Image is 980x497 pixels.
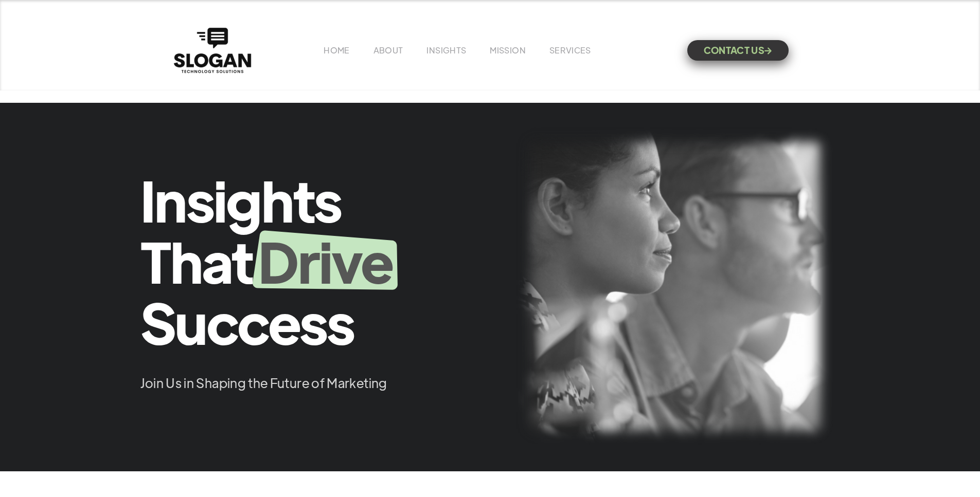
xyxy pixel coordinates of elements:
a: INSIGHTS [426,45,466,56]
a: CONTACT US [687,40,789,61]
span:  [764,47,772,54]
p: Join Us in Shaping the Future of Marketing [140,373,425,393]
a: HOME [324,45,349,56]
a: home [171,25,254,76]
a: SERVICES [549,45,591,56]
a: ABOUT [373,45,403,56]
span: Drive [253,227,398,293]
h3: Insights That Success [140,171,449,349]
a: MISSION [490,45,526,56]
